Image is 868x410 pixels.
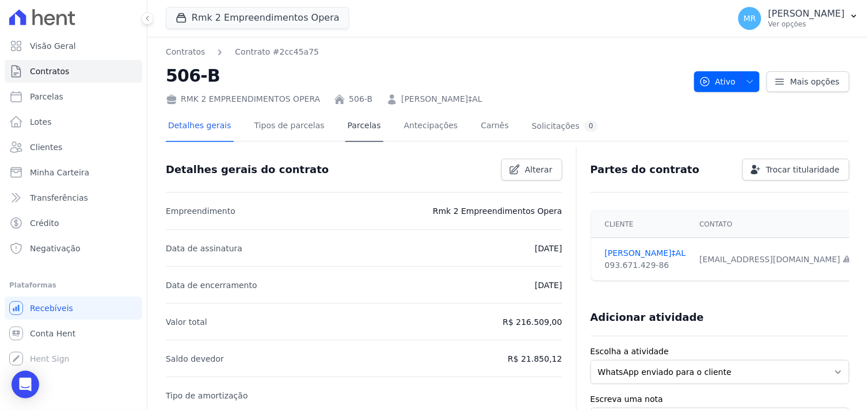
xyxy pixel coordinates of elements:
[166,46,685,58] nav: Breadcrumb
[345,112,383,142] a: Parcelas
[5,322,142,345] a: Conta Hent
[743,159,850,181] a: Trocar titularidade
[692,211,859,238] th: Contato
[166,242,242,255] p: Data de assinatura
[768,8,845,20] p: [PERSON_NAME]
[166,389,248,403] p: Tipo de amortização
[166,163,329,177] h3: Detalhes gerais do contrato
[166,204,235,218] p: Empreendimento
[30,116,52,128] span: Lotes
[5,136,142,159] a: Clientes
[503,315,562,329] p: R$ 216.509,00
[166,352,224,366] p: Saldo devedor
[729,2,868,35] button: MR [PERSON_NAME] Ver opções
[5,161,142,184] a: Minha Carteira
[591,211,693,238] th: Cliente
[166,46,319,58] nav: Breadcrumb
[166,93,320,105] div: RMK 2 EMPREENDIMENTOS OPERA
[535,242,562,255] p: [DATE]
[744,14,756,22] span: MR
[699,254,852,266] div: [EMAIL_ADDRESS][DOMAIN_NAME]
[30,91,63,102] span: Parcelas
[166,315,207,329] p: Valor total
[535,278,562,292] p: [DATE]
[30,192,88,204] span: Transferências
[166,46,205,58] a: Contratos
[605,259,686,271] div: 093.671.429-86
[790,76,840,87] span: Mais opções
[235,46,319,58] a: Contrato #2cc45a75
[30,167,89,178] span: Minha Carteira
[5,110,142,133] a: Lotes
[402,112,460,142] a: Antecipações
[591,393,850,405] label: Escreva uma nota
[5,85,142,108] a: Parcelas
[166,7,349,29] button: Rmk 2 Empreendimentos Opera
[9,278,138,292] div: Plataformas
[530,112,600,142] a: Solicitações0
[591,311,704,324] h3: Adicionar atividade
[401,93,482,105] a: [PERSON_NAME]‡AL
[5,297,142,320] a: Recebíveis
[508,352,562,366] p: R$ 21.850,12
[30,40,76,52] span: Visão Geral
[30,141,62,153] span: Clientes
[501,159,562,181] a: Alterar
[591,163,700,177] h3: Partes do contrato
[12,371,39,398] div: Open Intercom Messenger
[532,121,598,132] div: Solicitações
[767,71,850,92] a: Mais opções
[525,164,553,175] span: Alterar
[5,212,142,235] a: Crédito
[30,217,59,229] span: Crédito
[30,243,81,254] span: Negativação
[30,66,69,77] span: Contratos
[349,93,372,105] a: 506-B
[166,112,234,142] a: Detalhes gerais
[166,63,685,89] h2: 506-B
[584,121,598,132] div: 0
[766,164,840,175] span: Trocar titularidade
[30,302,73,314] span: Recebíveis
[699,71,736,92] span: Ativo
[591,346,850,358] label: Escolha a atividade
[433,204,562,218] p: Rmk 2 Empreendimentos Opera
[5,237,142,260] a: Negativação
[166,278,257,292] p: Data de encerramento
[30,328,75,339] span: Conta Hent
[252,112,327,142] a: Tipos de parcelas
[5,186,142,209] a: Transferências
[478,112,511,142] a: Carnês
[768,20,845,29] p: Ver opções
[694,71,760,92] button: Ativo
[5,35,142,58] a: Visão Geral
[5,60,142,83] a: Contratos
[605,247,686,259] a: [PERSON_NAME]‡AL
